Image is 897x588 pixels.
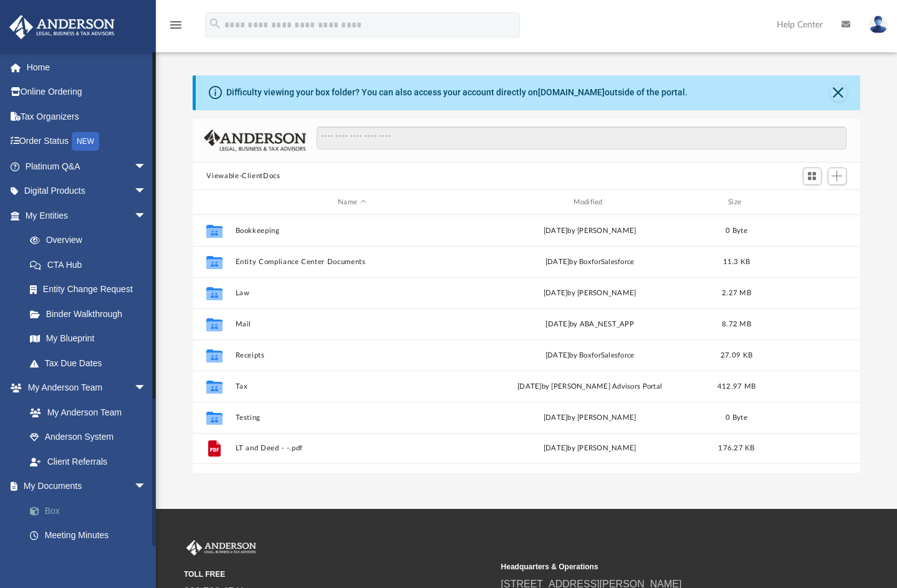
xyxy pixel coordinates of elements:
[9,129,165,154] a: Order StatusNEW
[9,55,165,80] a: Home
[723,258,751,265] span: 11.3 KB
[226,86,688,99] div: Difficulty viewing your box folder? You can also access your account directly on outside of the p...
[206,171,280,182] button: Viewable-ClientDocs
[134,179,159,204] span: arrow_drop_down
[712,197,762,208] div: Size
[474,319,706,330] div: [DATE] by ABA_NEST_APP
[9,474,165,499] a: My Documentsarrow_drop_down
[17,523,165,548] a: Meeting Minutes
[474,288,706,299] div: [DATE] by [PERSON_NAME]
[208,17,222,31] i: search
[235,197,468,208] div: Name
[17,449,159,474] a: Client Referrals
[17,228,165,253] a: Overview
[184,540,259,556] img: Anderson Advisors Platinum Portal
[236,320,468,328] button: Mail
[134,203,159,229] span: arrow_drop_down
[236,382,468,391] button: Tax
[474,225,706,237] div: [DATE] by [PERSON_NAME]
[717,383,755,390] span: 412.97 MB
[9,203,165,228] a: My Entitiesarrow_drop_down
[767,197,855,208] div: id
[9,376,159,401] a: My Anderson Teamarrow_drop_down
[726,414,748,421] span: 0 Byte
[474,257,706,268] div: [DATE] by BoxforSalesforce
[72,132,99,151] div: NEW
[236,258,468,266] button: Entity Compliance Center Documents
[17,252,165,277] a: CTA Hub
[726,227,748,234] span: 0 Byte
[474,350,706,361] div: [DATE] by BoxforSalesforce
[9,80,165,105] a: Online Ordering
[538,87,605,97] a: [DOMAIN_NAME]
[830,84,847,102] button: Close
[721,352,752,359] span: 27.09 KB
[134,376,159,401] span: arrow_drop_down
[236,444,468,452] button: LT and Deed - -.pdf
[17,400,153,425] a: My Anderson Team
[17,277,165,302] a: Entity Change Request
[722,290,752,296] span: 2.27 MB
[9,154,165,179] a: Platinum Q&Aarrow_drop_down
[236,414,468,422] button: Testing
[17,498,165,523] a: Box
[17,326,159,351] a: My Blueprint
[17,425,159,450] a: Anderson System
[184,569,492,580] small: TOLL FREE
[869,16,888,34] img: User Pic
[236,289,468,297] button: Law
[193,215,860,473] div: grid
[474,412,706,424] div: [DATE] by [PERSON_NAME]
[236,227,468,235] button: Bookkeeping
[168,24,183,32] a: menu
[317,126,846,150] input: Search files and folders
[134,474,159,500] span: arrow_drop_down
[501,561,810,572] small: Headquarters & Operations
[17,351,165,376] a: Tax Due Dates
[474,381,706,392] div: [DATE] by [PERSON_NAME] Advisors Portal
[236,351,468,359] button: Receipts
[473,197,706,208] div: Modified
[9,104,165,129] a: Tax Organizers
[722,321,752,328] span: 8.72 MB
[168,17,183,32] i: menu
[803,168,822,185] button: Switch to Grid View
[198,197,229,208] div: id
[828,168,847,185] button: Add
[474,443,706,454] div: [DATE] by [PERSON_NAME]
[134,154,159,179] span: arrow_drop_down
[9,179,165,204] a: Digital Productsarrow_drop_down
[17,301,165,326] a: Binder Walkthrough
[719,445,755,452] span: 176.27 KB
[6,15,118,39] img: Anderson Advisors Platinum Portal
